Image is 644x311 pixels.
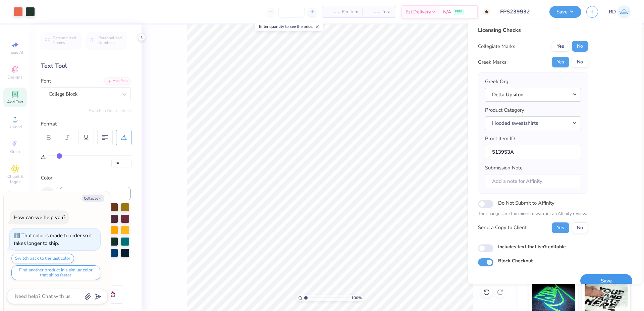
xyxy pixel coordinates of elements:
[485,88,581,102] button: Delta Upsilon
[485,174,581,189] input: Add a note for Affinity
[580,274,632,288] button: Save
[41,174,131,182] div: Color
[8,74,22,80] span: Designs
[485,106,524,114] label: Product Category
[549,6,581,18] button: Save
[443,8,451,15] span: N/A
[572,222,588,233] button: No
[495,5,544,18] input: Untitled Design
[552,41,569,52] button: Yes
[104,77,131,85] div: Add Font
[498,199,554,207] label: Do Not Submit to Affinity
[478,211,588,217] p: The changes are too minor to warrant an Affinity review.
[10,149,20,154] span: Greek
[552,57,569,67] button: Yes
[609,8,616,16] span: RD
[485,116,581,130] button: Hooded sweatshirts
[485,135,515,143] label: Proof Item ID
[60,187,131,200] input: e.g. 7428 c
[82,195,104,202] button: Collapse
[382,8,392,15] span: Total
[7,99,23,105] span: Add Text
[41,77,51,85] label: Font
[41,120,131,128] div: Format
[366,8,380,15] span: – –
[11,265,100,280] button: Find another product in a similar color that ships faster
[478,58,506,66] div: Greek Marks
[11,254,74,263] button: Switch back to the last color
[53,36,76,45] span: Personalized Names
[7,50,23,55] span: Image AI
[342,8,358,15] span: Per Item
[498,257,533,264] label: Block Checkout
[406,8,431,15] span: Est. Delivery
[552,222,569,233] button: Yes
[98,36,122,45] span: Personalized Numbers
[478,224,527,231] div: Send a Copy to Client
[618,5,631,18] img: Rommel Del Rosario
[455,9,462,14] span: FREE
[3,174,27,185] span: Clipart & logos
[326,8,340,15] span: – –
[351,295,362,301] span: 100 %
[41,61,131,70] div: Text Tool
[572,57,588,67] button: No
[485,78,508,86] label: Greek Org
[498,243,566,250] label: Includes text that isn't editable
[609,5,631,18] a: RD
[89,108,131,113] button: Switch to Greek Letters
[478,26,588,34] div: Licensing Checks
[8,124,22,129] span: Upload
[278,6,305,18] input: – –
[572,41,588,52] button: No
[485,164,523,172] label: Submission Note
[478,43,515,50] div: Collegiate Marks
[14,214,65,221] div: How can we help you?
[255,22,323,31] div: Enter quantity to see the price.
[14,232,92,247] div: That color is made to order so it takes longer to ship.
